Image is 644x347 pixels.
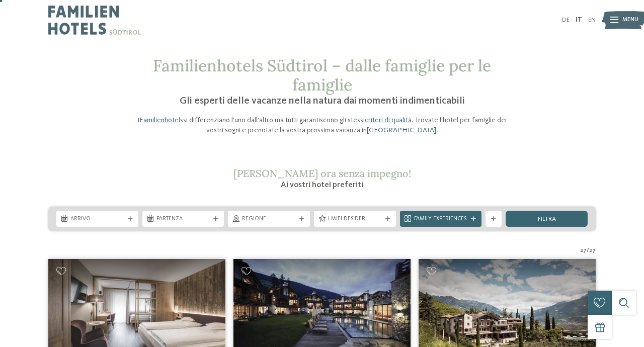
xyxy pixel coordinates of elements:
[281,181,363,189] span: Ai vostri hotel preferiti
[367,127,436,134] a: [GEOGRAPHIC_DATA]
[70,215,124,223] span: Arrivo
[576,17,582,23] a: IT
[139,117,183,124] a: Familienhotels
[131,115,513,135] p: I si differenziano l’uno dall’altro ma tutti garantiscono gli stessi . Trovate l’hotel per famigl...
[242,215,296,223] span: Regione
[538,216,556,223] span: filtra
[588,17,596,23] a: EN
[180,96,465,106] span: Gli esperti delle vacanze nella natura dai momenti indimenticabili
[587,247,589,255] span: /
[233,167,411,180] span: [PERSON_NAME] ora senza impegno!
[622,16,638,24] span: Menu
[589,247,596,255] span: 27
[156,215,210,223] span: Partenza
[328,215,382,223] span: I miei desideri
[562,17,570,23] a: DE
[365,117,412,124] a: criteri di qualità
[153,55,491,95] span: Familienhotels Südtirol – dalle famiglie per le famiglie
[414,215,468,223] span: Family Experiences
[580,247,587,255] span: 27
